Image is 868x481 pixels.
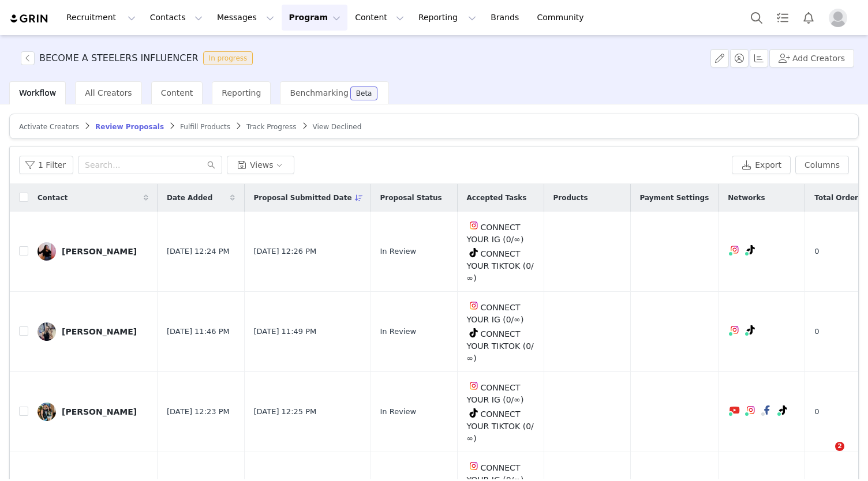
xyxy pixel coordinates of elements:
[19,123,79,131] span: Activate Creators
[467,223,524,244] span: CONNECT YOUR IG (0/∞)
[38,403,148,421] a: [PERSON_NAME]
[313,123,362,131] span: View Declined
[640,193,709,203] span: Payment Settings
[467,383,524,404] span: CONNECT YOUR IG (0/∞)
[62,407,137,416] div: [PERSON_NAME]
[795,156,849,174] button: Columns
[530,5,596,31] a: Community
[730,245,739,254] img: instagram.svg
[222,88,261,97] span: Reporting
[19,88,56,97] span: Workflow
[167,193,212,203] span: Date Added
[835,442,844,451] span: 2
[769,49,854,67] button: Add Creators
[829,9,847,27] img: placeholder-profile.jpg
[78,156,222,174] input: Search...
[469,461,478,471] img: instagram.svg
[732,156,791,174] button: Export
[254,246,317,257] span: [DATE] 12:26 PM
[207,161,215,169] i: icon: search
[553,193,588,203] span: Products
[85,88,132,97] span: All Creators
[469,381,478,390] img: instagram.svg
[348,5,411,31] button: Content
[467,303,524,324] span: CONNECT YOUR IG (0/∞)
[62,247,137,256] div: [PERSON_NAME]
[411,5,483,31] button: Reporting
[180,123,230,131] span: Fulfill Products
[770,5,795,31] a: Tasks
[227,156,294,174] button: Views
[811,442,839,469] iframe: Intercom live chat
[814,193,862,203] span: Total Orders
[246,123,296,131] span: Track Progress
[467,329,534,363] span: CONNECT YOUR TIKTOK (0/∞)
[290,88,348,97] span: Benchmarking
[356,90,372,97] div: Beta
[467,409,534,443] span: CONNECT YOUR TIKTOK (0/∞)
[167,406,230,418] span: [DATE] 12:23 PM
[380,326,417,337] span: In Review
[484,5,529,31] a: Brands
[730,325,739,335] img: instagram.svg
[254,406,317,418] span: [DATE] 12:25 PM
[167,326,230,337] span: [DATE] 11:46 PM
[62,327,137,336] div: [PERSON_NAME]
[19,156,73,174] button: 1 Filter
[9,13,50,24] img: grin logo
[38,403,56,421] img: 94f41e75-0259-4190-91db-5783ef5c312a.jpg
[380,406,417,418] span: In Review
[143,5,209,31] button: Contacts
[38,193,68,203] span: Contact
[728,193,765,203] span: Networks
[380,246,417,257] span: In Review
[822,9,859,27] button: Profile
[254,193,352,203] span: Proposal Submitted Date
[38,242,56,261] img: 27a0b550-0c7f-416c-a83f-92a28b7b896c.jpg
[95,123,164,131] span: Review Proposals
[282,5,347,31] button: Program
[39,51,199,65] h3: BECOME A STEELERS INFLUENCER
[744,5,769,31] button: Search
[167,246,230,257] span: [DATE] 12:24 PM
[38,322,56,341] img: 9884bad8-b9a3-4ee5-a26d-970364e4c23a.jpg
[380,193,442,203] span: Proposal Status
[467,249,534,283] span: CONNECT YOUR TIKTOK (0/∞)
[796,5,821,31] button: Notifications
[161,88,193,97] span: Content
[203,51,253,65] span: In progress
[38,242,148,261] a: [PERSON_NAME]
[21,51,257,65] span: [object Object]
[469,301,478,310] img: instagram.svg
[59,5,143,31] button: Recruitment
[254,326,317,337] span: [DATE] 11:49 PM
[210,5,281,31] button: Messages
[469,221,478,230] img: instagram.svg
[38,322,148,341] a: [PERSON_NAME]
[467,193,527,203] span: Accepted Tasks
